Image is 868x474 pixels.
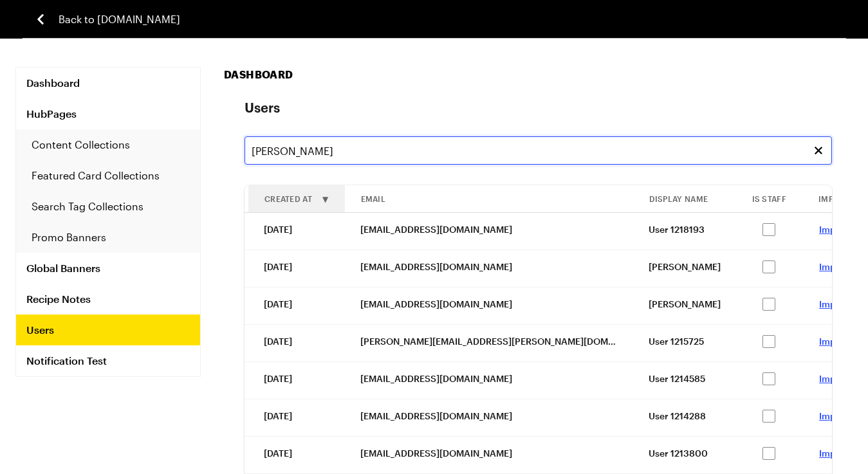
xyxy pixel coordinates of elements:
[16,284,200,314] a: Recipe Notes
[16,191,200,222] a: Search Tag Collections
[737,186,802,212] div: Is Staff
[264,447,292,460] span: [DATE]
[59,12,180,27] span: Back to [DOMAIN_NAME]
[264,260,292,273] span: [DATE]
[16,129,200,160] a: Content Collections
[649,298,721,311] span: [PERSON_NAME]
[249,186,344,212] button: Created At▼
[16,98,200,129] a: HubPages
[224,67,853,82] h1: Dashboard
[16,160,200,191] a: Featured Card Collections
[264,372,292,385] span: [DATE]
[649,335,704,348] span: User 1215725
[264,298,292,311] span: [DATE]
[360,223,512,236] span: [EMAIL_ADDRESS][DOMAIN_NAME]
[264,410,292,423] span: [DATE]
[360,298,512,311] span: [EMAIL_ADDRESS][DOMAIN_NAME]
[16,253,200,284] a: Global Banners
[264,335,292,348] span: [DATE]
[649,410,706,423] span: User 1214288
[264,223,292,236] span: [DATE]
[16,314,200,345] a: Users
[360,335,618,348] span: [PERSON_NAME][EMAIL_ADDRESS][PERSON_NAME][DOMAIN_NAME]
[360,410,512,423] span: [EMAIL_ADDRESS][DOMAIN_NAME]
[649,260,721,273] span: [PERSON_NAME]
[649,372,705,385] span: User 1214585
[16,222,200,253] a: Promo Banners
[360,447,512,460] span: [EMAIL_ADDRESS][DOMAIN_NAME]
[16,68,200,98] a: Dashboard
[811,143,826,158] button: Clear search
[360,372,512,385] span: [EMAIL_ADDRESS][DOMAIN_NAME]
[649,447,708,460] span: User 1213800
[634,186,735,212] div: Display Name
[16,345,200,376] a: Notification Test
[360,260,512,273] span: [EMAIL_ADDRESS][DOMAIN_NAME]
[245,136,832,165] input: Search Email
[649,223,705,236] span: User 1218193
[245,98,832,116] p: Users
[346,186,633,212] button: Email
[322,194,329,204] span: ▼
